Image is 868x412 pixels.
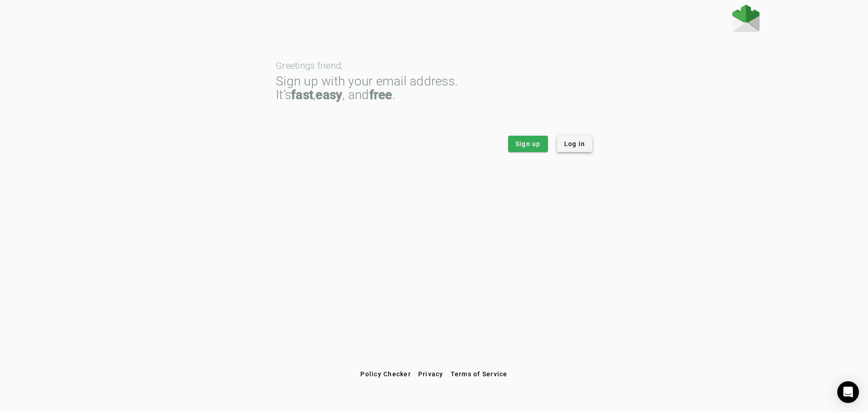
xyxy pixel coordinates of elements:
[447,366,511,382] button: Terms of Service
[360,370,411,378] span: Policy Checker
[316,87,342,102] strong: easy
[451,370,508,378] span: Terms of Service
[732,5,759,32] img: Fraudmarc Logo
[276,75,592,102] div: Sign up with your email address. It’s , , and .
[515,139,541,148] span: Sign up
[276,61,592,70] div: Greetings friend,
[418,370,443,378] span: Privacy
[557,136,593,152] button: Log in
[415,366,447,382] button: Privacy
[837,381,859,403] div: Open Intercom Messenger
[357,366,415,382] button: Policy Checker
[508,136,548,152] button: Sign up
[564,139,585,148] span: Log in
[369,87,392,102] strong: free
[291,87,313,102] strong: fast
